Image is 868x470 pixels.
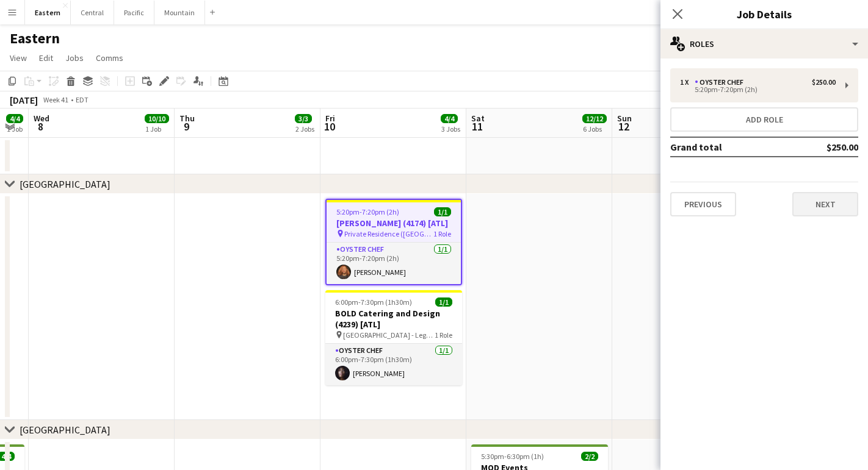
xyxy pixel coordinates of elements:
[324,119,335,134] span: 10
[20,178,110,190] div: [GEOGRAPHIC_DATA]
[7,124,23,134] div: 1 Job
[295,114,312,123] span: 3/3
[344,229,433,238] span: Private Residence ([GEOGRAPHIC_DATA], [GEOGRAPHIC_DATA])
[581,452,598,461] span: 2/2
[96,52,123,63] span: Comms
[6,114,23,123] span: 4/4
[670,137,786,157] td: Grand total
[145,114,169,123] span: 10/10
[670,107,858,132] button: Add role
[325,113,335,124] span: Fri
[20,424,110,436] div: [GEOGRAPHIC_DATA]
[76,95,89,104] div: EDT
[32,119,49,134] span: 8
[145,124,168,134] div: 1 Job
[325,290,462,385] app-job-card: 6:00pm-7:30pm (1h30m)1/1BOLD Catering and Design (4239) [ATL] [GEOGRAPHIC_DATA] - Legacy Lookout ...
[670,192,736,216] button: Previous
[435,330,452,340] span: 1 Role
[34,113,49,124] span: Wed
[660,29,868,59] div: Roles
[154,1,205,24] button: Mountain
[680,78,695,87] div: 1 x
[71,1,114,24] button: Central
[786,137,858,157] td: $250.00
[617,113,632,124] span: Sun
[335,297,412,307] span: 6:00pm-7:30pm (1h30m)
[39,52,53,63] span: Edit
[680,87,836,93] div: 5:20pm-7:20pm (2h)
[327,243,461,284] app-card-role: Oyster Chef1/15:20pm-7:20pm (2h)[PERSON_NAME]
[25,1,71,24] button: Eastern
[295,124,314,134] div: 2 Jobs
[695,78,748,87] div: Oyster Chef
[660,6,868,22] h3: Job Details
[812,78,836,87] div: $250.00
[471,113,485,124] span: Sat
[441,124,460,134] div: 3 Jobs
[5,50,32,66] a: View
[114,1,154,24] button: Pacific
[325,199,462,285] app-job-card: 5:20pm-7:20pm (2h)1/1[PERSON_NAME] (4174) [ATL] Private Residence ([GEOGRAPHIC_DATA], [GEOGRAPHIC...
[433,229,451,238] span: 1 Role
[10,52,27,63] span: View
[60,50,89,66] a: Jobs
[327,218,461,229] h3: [PERSON_NAME] (4174) [ATL]
[582,114,607,123] span: 12/12
[179,113,195,124] span: Thu
[10,29,60,48] h1: Eastern
[441,114,458,123] span: 4/4
[65,52,84,63] span: Jobs
[178,119,195,134] span: 9
[615,119,632,134] span: 12
[435,297,452,307] span: 1/1
[336,207,399,216] span: 5:20pm-7:20pm (2h)
[792,192,858,216] button: Next
[343,330,435,340] span: [GEOGRAPHIC_DATA] - Legacy Lookout ([GEOGRAPHIC_DATA], [GEOGRAPHIC_DATA])
[325,344,462,385] app-card-role: Oyster Chef1/16:00pm-7:30pm (1h30m)[PERSON_NAME]
[325,308,462,330] h3: BOLD Catering and Design (4239) [ATL]
[583,124,606,134] div: 6 Jobs
[10,94,38,106] div: [DATE]
[34,50,58,66] a: Edit
[434,207,451,216] span: 1/1
[469,119,485,134] span: 11
[91,50,128,66] a: Comms
[40,95,71,104] span: Week 41
[481,452,544,461] span: 5:30pm-6:30pm (1h)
